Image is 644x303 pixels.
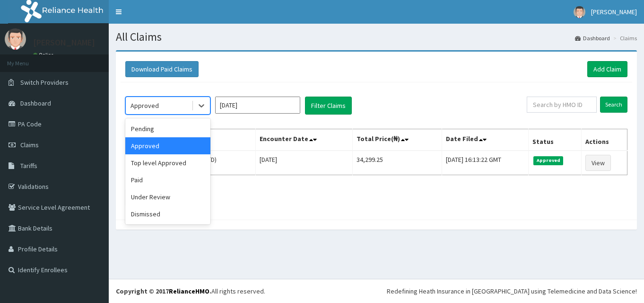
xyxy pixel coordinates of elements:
[125,154,210,171] div: Top level Approved
[352,151,442,175] td: 34,299.25
[20,99,51,107] span: Dashboard
[125,188,210,205] div: Under Review
[585,155,611,171] a: View
[125,171,210,188] div: Paid
[581,129,627,151] th: Actions
[116,31,637,43] h1: All Claims
[20,141,39,149] span: Claims
[33,52,56,58] a: Online
[255,151,352,175] td: [DATE]
[109,279,644,303] footer: All rights reserved.
[5,28,26,50] img: User Image
[116,287,211,295] strong: Copyright © 2017 .
[125,137,210,154] div: Approved
[387,286,637,296] div: Redefining Heath Insurance in [GEOGRAPHIC_DATA] using Telemedicine and Data Science!
[442,151,529,175] td: [DATE] 16:13:22 GMT
[255,129,352,151] th: Encounter Date
[591,8,637,16] span: [PERSON_NAME]
[20,161,37,170] span: Tariffs
[305,97,352,115] button: Filter Claims
[574,6,585,18] img: User Image
[611,34,637,42] li: Claims
[169,287,209,295] a: RelianceHMO
[131,101,159,110] div: Approved
[575,34,610,42] a: Dashboard
[125,120,210,137] div: Pending
[600,97,627,113] input: Search
[587,61,627,77] a: Add Claim
[529,129,581,151] th: Status
[442,129,529,151] th: Date Filed
[215,97,300,114] input: Select Month and Year
[125,61,199,77] button: Download Paid Claims
[533,156,563,165] span: Approved
[125,205,210,223] div: Dismissed
[527,97,597,113] input: Search by HMO ID
[20,78,69,87] span: Switch Providers
[33,38,95,47] p: [PERSON_NAME]
[352,129,442,151] th: Total Price(₦)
